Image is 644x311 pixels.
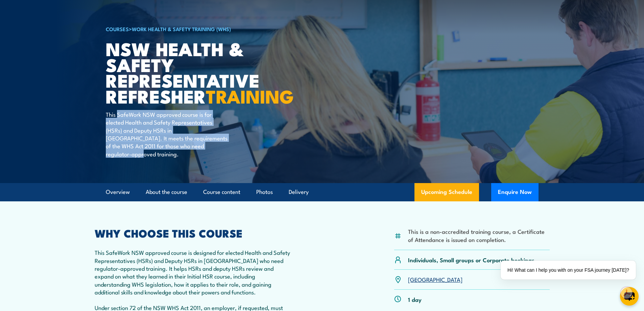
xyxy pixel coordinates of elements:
[408,275,462,283] a: [GEOGRAPHIC_DATA]
[206,82,294,110] strong: TRAINING
[620,287,639,306] button: chat-button
[289,183,309,201] a: Delivery
[408,295,422,303] p: 1 day
[132,25,231,32] a: Work Health & Safety Training (WHS)
[106,110,229,158] p: This SafeWork NSW approved course is for elected Health and Safety Representatives (HSRs) and Dep...
[95,248,292,296] p: This SafeWork NSW approved course is designed for elected Health and Safety Representatives (HSRs...
[95,228,292,238] h2: WHY CHOOSE THIS COURSE
[146,183,187,201] a: About the course
[106,25,129,32] a: COURSES
[491,183,539,201] button: Enquire Now
[414,183,479,201] a: Upcoming Schedule
[501,261,636,280] div: Hi! What can I help you with on your FSA journey [DATE]?
[106,41,273,104] h1: NSW Health & Safety Representative Refresher
[256,183,273,201] a: Photos
[408,227,550,243] li: This is a non-accredited training course, a Certificate of Attendance is issued on completion.
[203,183,240,201] a: Course content
[106,183,130,201] a: Overview
[408,256,534,264] p: Individuals, Small groups or Corporate bookings
[106,25,273,33] h6: >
